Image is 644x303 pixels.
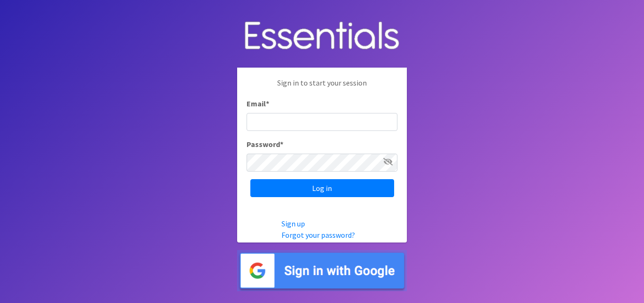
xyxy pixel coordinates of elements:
[247,139,283,150] label: Password
[237,250,407,291] img: Sign in with Google
[281,230,355,240] a: Forgot your password?
[247,77,397,98] p: Sign in to start your session
[237,12,407,61] img: Human Essentials
[266,99,269,108] abbr: required
[250,179,394,197] input: Log in
[281,219,305,228] a: Sign up
[280,139,283,149] abbr: required
[247,98,269,109] label: Email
